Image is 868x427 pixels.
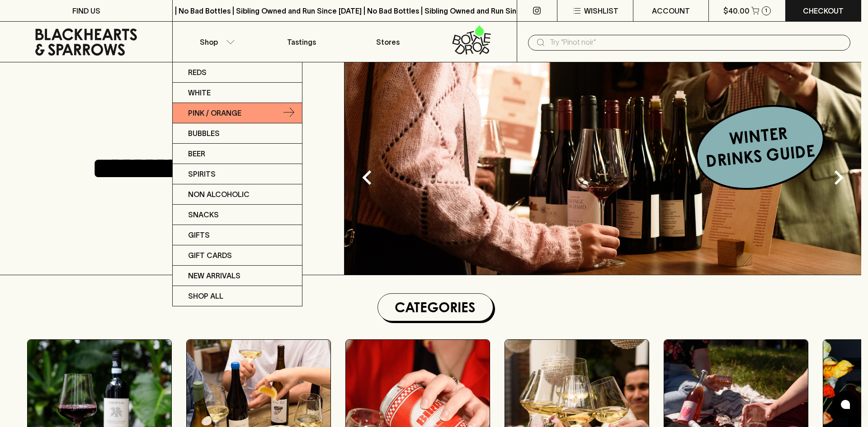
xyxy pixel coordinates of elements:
[173,205,302,225] a: Snacks
[188,128,220,139] p: Bubbles
[188,189,250,200] p: Non Alcoholic
[173,245,302,266] a: Gift Cards
[173,184,302,205] a: Non Alcoholic
[188,148,205,159] p: Beer
[173,164,302,184] a: Spirits
[188,169,216,179] p: Spirits
[173,83,302,103] a: White
[173,123,302,144] a: Bubbles
[188,250,232,261] p: Gift Cards
[173,225,302,245] a: Gifts
[173,103,302,123] a: Pink / Orange
[188,87,211,98] p: White
[188,67,207,78] p: Reds
[173,266,302,286] a: New Arrivals
[841,400,850,409] img: bubble-icon
[188,291,223,301] p: SHOP ALL
[188,230,210,240] p: Gifts
[173,62,302,83] a: Reds
[188,270,241,281] p: New Arrivals
[188,209,219,220] p: Snacks
[173,144,302,164] a: Beer
[173,286,302,306] a: SHOP ALL
[188,108,241,118] p: Pink / Orange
